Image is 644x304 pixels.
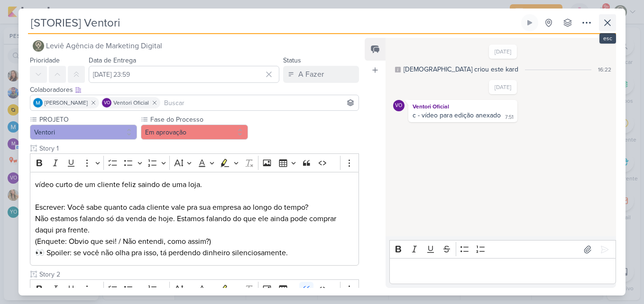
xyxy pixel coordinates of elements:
div: Colaboradores [30,85,359,95]
div: Editor editing area: main [389,258,616,284]
div: c - vídeo para edição anexado [413,111,501,119]
label: PROJETO [38,115,137,125]
div: Editor toolbar [389,240,616,259]
label: Prioridade [30,56,60,64]
div: Ventori Oficial [102,98,111,107]
img: MARIANA MIRANDA [33,98,43,107]
label: Status [283,56,301,64]
label: Fase do Processo [149,115,248,125]
div: 7:51 [505,114,514,121]
button: Ventori [30,125,137,140]
span: Leviê Agência de Marketing Digital [46,40,162,52]
span: Ventori Oficial [113,98,149,107]
span: [PERSON_NAME] [45,98,88,107]
input: Texto sem título [37,143,359,153]
button: A Fazer [283,66,359,83]
div: Editor editing area: main [30,172,359,266]
div: Ligar relógio [526,19,534,27]
input: Texto sem título [37,269,359,279]
p: VO [104,101,110,106]
button: Em aprovação [141,125,248,140]
div: Ventori Oficial [393,100,405,111]
img: Leviê Agência de Marketing Digital [33,40,44,52]
p: 👀 Spoiler: se você não olha pra isso, tá perdendo dinheiro silenciosamente. [35,247,354,259]
div: [DEMOGRAPHIC_DATA] criou este kard [404,64,518,74]
input: Select a date [89,66,279,83]
p: Escrever: Você sabe quanto cada cliente vale pra sua empresa ao longo do tempo? [35,202,354,213]
p: Não estamos falando só da venda de hoje. Estamos falando do que ele ainda pode comprar daqui pra ... [35,213,354,247]
p: VO [395,103,402,108]
div: Editor toolbar [30,279,359,298]
label: Data de Entrega [89,56,136,64]
input: Buscar [162,97,357,108]
p: vídeo curto de um cliente feliz saindo de uma loja. [35,179,354,190]
div: 16:22 [598,65,611,74]
button: Leviê Agência de Marketing Digital [30,37,359,54]
div: Ventori Oficial [410,102,515,111]
div: A Fazer [298,69,324,80]
div: esc [599,33,616,44]
div: Editor toolbar [30,153,359,172]
input: Kard Sem Título [28,14,519,31]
